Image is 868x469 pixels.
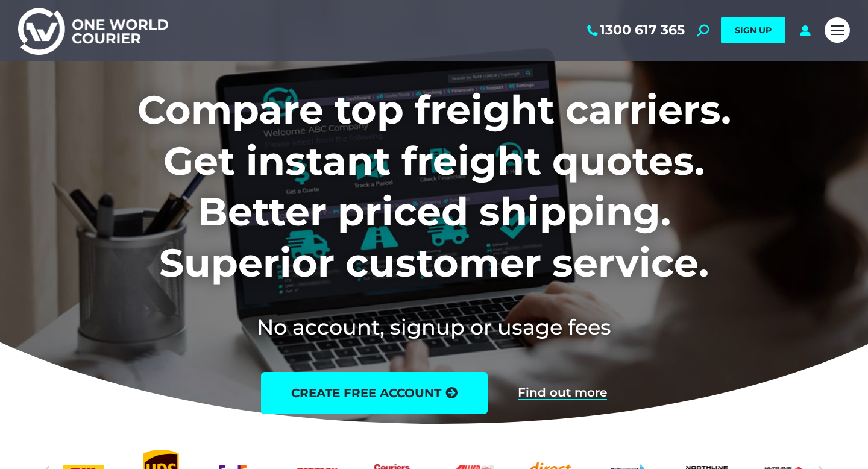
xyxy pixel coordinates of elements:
[261,372,488,414] a: create free account
[58,312,811,342] h2: No account, signup or usage fees
[825,17,850,43] a: Mobile menu icon
[58,84,811,288] h1: Compare top freight carriers. Get instant freight quotes. Better priced shipping. Superior custom...
[721,17,785,43] a: SIGN UP
[585,22,685,38] a: 1300 617 365
[518,386,607,400] a: Find out more
[735,25,772,36] span: SIGN UP
[18,6,168,55] img: One World Courier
